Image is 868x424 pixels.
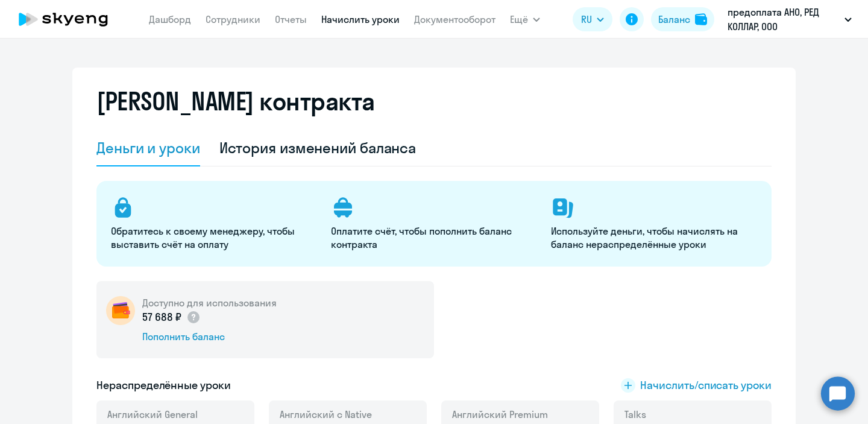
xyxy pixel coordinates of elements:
h5: Нераспределённые уроки [96,378,231,393]
span: Talks [624,408,646,421]
a: Дашборд [149,13,191,25]
a: Документооборот [414,13,495,25]
a: Начислить уроки [321,13,400,25]
a: Отчеты [275,13,307,25]
span: RU [581,12,592,27]
button: Балансbalance [651,7,714,31]
h2: [PERSON_NAME] контракта [96,87,375,116]
div: История изменений баланса [219,138,417,157]
p: Используйте деньги, чтобы начислять на баланс нераспределённые уроки [551,224,756,251]
h5: Доступно для использования [142,296,277,309]
span: Английский с Native [280,408,372,421]
img: wallet-circle.png [106,296,135,325]
button: Ещё [510,7,540,31]
button: предоплата АНО, РЕД КОЛЛАР, ООО [722,5,858,34]
p: Обратитесь к своему менеджеру, чтобы выставить счёт на оплату [111,224,316,251]
span: Английский General [107,408,198,421]
div: Баланс [658,12,690,27]
p: 57 688 ₽ [142,309,201,325]
img: balance [695,13,707,25]
div: Деньги и уроки [96,138,200,157]
button: RU [573,7,612,31]
a: Сотрудники [206,13,260,25]
span: Начислить/списать уроки [640,378,772,393]
span: Английский Premium [452,408,548,421]
p: предоплата АНО, РЕД КОЛЛАР, ООО [728,5,840,34]
div: Пополнить баланс [142,330,277,343]
p: Оплатите счёт, чтобы пополнить баланс контракта [331,224,536,251]
span: Ещё [510,12,528,27]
